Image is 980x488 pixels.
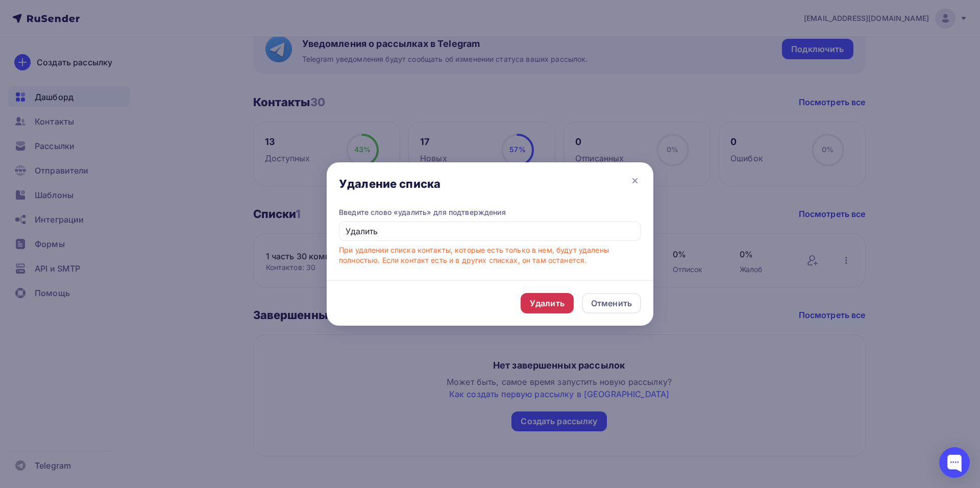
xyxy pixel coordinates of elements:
[339,177,440,191] div: Удаление списка
[339,207,641,217] div: Введите слово «удалить» для подтверждения
[339,222,641,241] input: Удалить
[339,245,641,265] div: При удалении списка контакты, которые есть только в нем, будут удалены полностью. Если контакт ес...
[530,297,565,309] div: Удалить
[591,297,632,309] div: Отменить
